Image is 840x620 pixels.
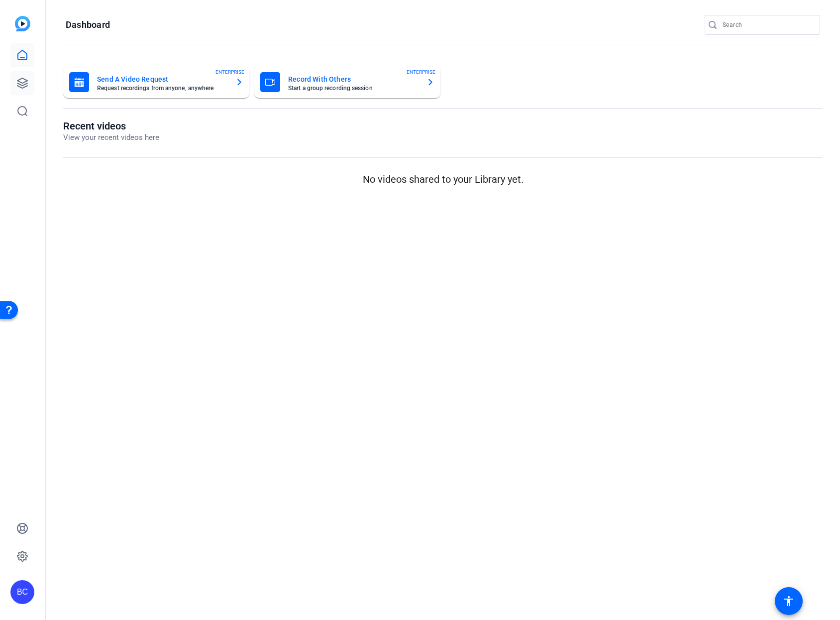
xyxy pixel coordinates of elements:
mat-card-title: Send A Video Request [97,73,227,85]
mat-card-subtitle: Start a group recording session [288,85,419,91]
div: BC [10,580,34,604]
mat-card-subtitle: Request recordings from anyone, anywhere [97,85,227,91]
button: Record With OthersStart a group recording sessionENTERPRISE [254,66,440,98]
h1: Dashboard [66,19,110,31]
p: View your recent videos here [63,132,159,143]
span: ENTERPRISE [407,68,435,76]
span: ENTERPRISE [215,68,244,76]
p: No videos shared to your Library yet. [63,172,823,187]
input: Search [723,19,812,31]
h1: Recent videos [63,120,159,132]
button: Send A Video RequestRequest recordings from anyone, anywhereENTERPRISE [63,66,249,98]
mat-card-title: Record With Others [288,73,419,85]
mat-icon: accessibility [783,595,795,607]
img: blue-gradient.svg [15,16,30,31]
